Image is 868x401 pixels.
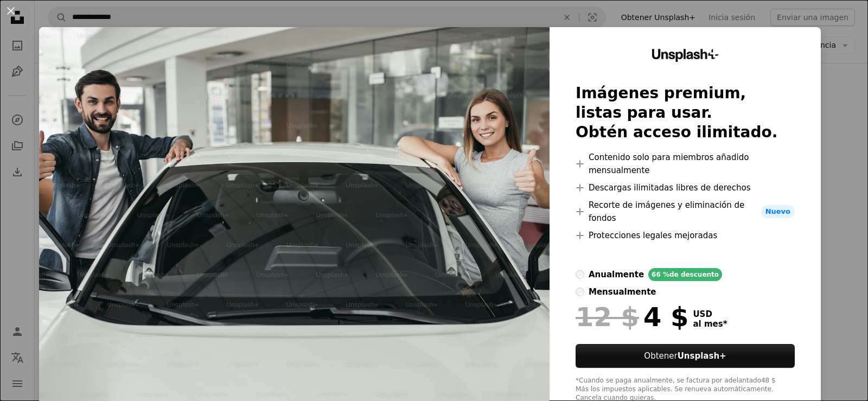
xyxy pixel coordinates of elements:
li: Descargas ilimitadas libres de derechos [576,181,795,194]
li: Protecciones legales mejoradas [576,229,795,242]
h2: Imágenes premium, listas para usar. Obtén acceso ilimitado. [576,84,795,142]
div: 66 % de descuento [648,268,722,281]
span: al mes * [693,319,727,329]
div: anualmente [589,268,644,281]
li: Recorte de imágenes y eliminación de fondos [576,199,795,225]
input: mensualmente [576,288,584,296]
button: ObtenerUnsplash+ [576,344,795,368]
span: 12 $ [576,303,639,331]
span: Nuevo [761,205,795,218]
input: anualmente66 %de descuento [576,270,584,279]
li: Contenido solo para miembros añadido mensualmente [576,151,795,177]
strong: Unsplash+ [678,351,726,361]
span: USD [693,309,727,319]
div: 4 $ [576,303,688,331]
div: mensualmente [589,285,656,298]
